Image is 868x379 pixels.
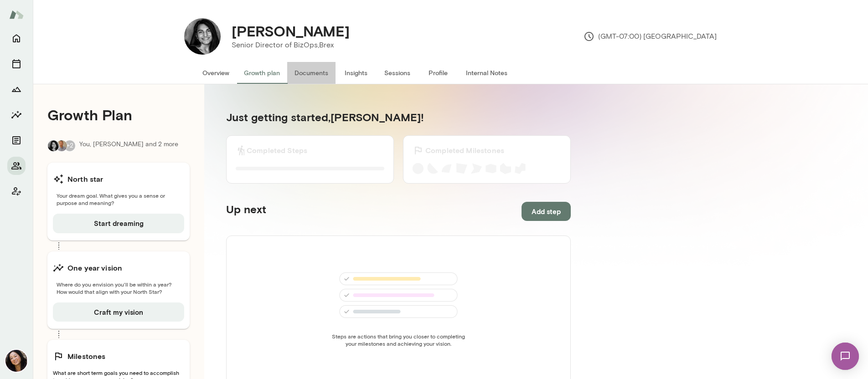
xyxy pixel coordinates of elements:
[584,31,717,42] p: (GMT-07:00) [GEOGRAPHIC_DATA]
[7,55,26,73] button: Sessions
[226,202,266,221] h5: Up next
[287,62,336,84] button: Documents
[425,145,504,156] h6: Completed Milestones
[232,22,350,40] h4: [PERSON_NAME]
[53,214,184,233] button: Start dreaming
[7,157,26,175] button: Members
[47,106,190,123] h4: Growth Plan
[459,62,515,84] button: Internal Notes
[9,6,24,23] img: Mento
[232,40,350,51] p: Senior Director of BizOps, Brex
[53,192,184,206] span: Your dream goal. What gives you a sense or purpose and meaning?
[418,62,459,84] button: Profile
[226,110,571,124] h5: Just getting started, [PERSON_NAME] !
[7,182,26,200] button: Client app
[237,62,287,84] button: Growth plan
[53,281,184,295] span: Where do you envision you'll be within a year? How would that align with your North Star?
[247,145,307,156] h6: Completed Steps
[5,350,27,372] img: Ming Chen
[195,62,237,84] button: Overview
[377,62,418,84] button: Sessions
[64,140,76,152] div: +2
[522,202,571,221] button: Add step
[184,18,221,55] img: Ambika Kumar
[329,333,468,347] span: Steps are actions that bring you closer to completing your milestones and achieving your vision.
[48,140,59,151] img: Ambika Kumar
[7,29,26,47] button: Home
[67,262,122,273] h6: One year vision
[67,351,106,362] h6: Milestones
[53,302,184,322] button: Craft my vision
[79,140,178,152] p: You, [PERSON_NAME] and 2 more
[67,174,103,184] h6: North star
[56,140,67,151] img: Kevin Au
[7,106,26,124] button: Insights
[7,131,26,149] button: Documents
[336,62,377,84] button: Insights
[7,80,26,98] button: Growth Plan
